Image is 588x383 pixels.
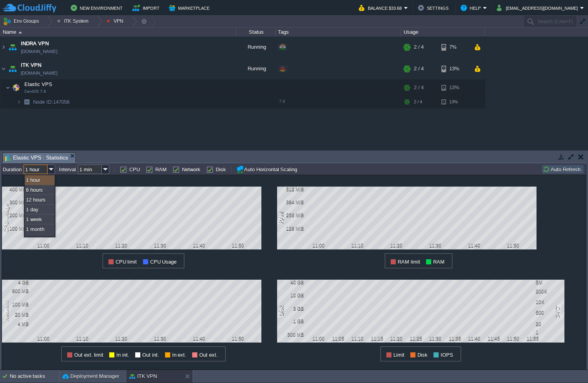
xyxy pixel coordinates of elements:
img: AMDAwAAAACH5BAEAAAAALAAAAAABAAEAAAICRAEAOw== [17,96,21,108]
button: ITK VPN [129,372,157,380]
div: 11:30 [151,336,170,341]
span: Out ext. limit [74,352,103,358]
div: Status [237,27,275,37]
label: Disk [216,167,226,172]
button: Import [132,3,162,13]
div: Running [236,37,276,58]
img: CloudJiffy [3,3,56,13]
button: Env Groups [3,16,42,27]
span: In int. [116,352,129,358]
div: 200 MHz [3,213,29,218]
div: 13% [441,80,467,95]
div: 11:00 [34,243,53,248]
button: VPN [107,16,126,27]
div: 11:40 [465,243,484,248]
div: 13% [441,96,467,108]
div: 20 MB [3,312,29,317]
div: 11:10 [348,243,367,248]
a: INDRA VPN [21,40,49,48]
div: 11:05 [328,336,348,341]
div: 11:40 [189,336,209,341]
div: 11:10 [73,243,92,248]
div: 256 MiB [278,213,304,218]
div: 2 / 4 [414,80,424,95]
img: AMDAwAAAACH5BAEAAAAALAAAAAABAAEAAAICRAEAOw== [7,58,18,79]
button: Marketplace [169,3,212,13]
label: Network [182,167,200,172]
button: Auto Horizontal Scaling [236,165,300,173]
div: Disk [277,305,287,317]
div: 40 GB [278,280,304,285]
a: Elastic VPSCentOS 7.9 [24,81,53,87]
div: 5M [536,280,561,285]
div: Name [1,27,236,37]
div: Tags [276,27,401,37]
div: 11:20 [387,336,406,341]
div: Running [236,58,276,79]
button: Auto Refresh [543,166,583,173]
div: 1 day [25,205,55,214]
div: 10 GB [278,293,304,298]
div: 10K [536,299,561,305]
div: 7% [441,37,467,58]
div: 800 MB [3,288,29,294]
div: 11:30 [426,336,445,341]
div: CPU Usage [2,203,11,233]
div: 20 [536,321,561,327]
div: 1 month [25,224,55,234]
button: New Environment [71,3,125,13]
button: ITK System [57,16,91,27]
span: In ext. [172,352,187,358]
div: 11:10 [73,336,92,341]
span: IOPS [441,352,453,358]
div: 128 MiB [278,226,304,231]
div: 11:25 [406,336,426,341]
a: ITK VPN [21,61,41,69]
div: 300 MB [278,332,304,337]
a: [DOMAIN_NAME] [21,48,57,55]
span: Elastic VPS : Statistics [5,153,68,163]
div: 3 GB [278,306,304,312]
div: 2 / 4 [414,96,422,108]
img: AMDAwAAAACH5BAEAAAAALAAAAAABAAEAAAICRAEAOw== [18,31,22,33]
div: 11:50 [503,243,523,248]
div: 11:20 [112,336,131,341]
button: [EMAIL_ADDRESS][DOMAIN_NAME] [497,3,580,13]
div: 13% [441,58,467,79]
label: Duration [3,167,22,172]
div: 300 MHz [3,200,29,205]
div: 4 MB [3,321,29,327]
div: 11:35 [445,336,465,341]
div: 11:40 [465,336,484,341]
div: 11:20 [387,243,406,248]
div: 11:00 [309,243,329,248]
span: RAM [433,259,445,265]
span: CentOS 7.9 [24,89,46,94]
a: Node ID:147056 [32,99,71,105]
img: AMDAwAAAACH5BAEAAAAALAAAAAABAAEAAAICRAEAOw== [7,37,18,58]
div: Usage [402,27,485,37]
span: Node ID: [33,99,53,105]
button: Settings [418,3,451,13]
div: 500 [536,310,561,315]
div: 6 hours [25,185,55,195]
div: 384 MiB [278,200,304,205]
span: Limit [393,352,404,358]
span: CPU limit [116,259,137,265]
span: 147056 [32,99,71,105]
div: No active tasks [10,370,59,383]
span: CPU Usage [150,259,177,265]
span: RAM limit [398,259,420,265]
div: 100 MB [3,302,29,307]
span: Out ext. [199,352,218,358]
button: Help [461,3,483,13]
div: 1 [536,330,561,335]
div: 100 MHz [3,226,29,231]
div: 4 GB [3,280,29,285]
img: AMDAwAAAACH5BAEAAAAALAAAAAABAAEAAAICRAEAOw== [11,80,22,95]
div: 1 hour [25,175,55,185]
div: 11:40 [189,243,209,248]
label: Interval [59,167,76,172]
